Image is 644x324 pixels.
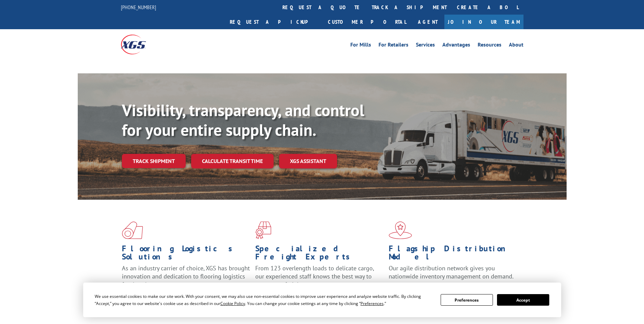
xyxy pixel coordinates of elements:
h1: Specialized Freight Experts [255,245,384,264]
a: For Retailers [379,42,408,50]
a: Advantages [442,42,470,50]
a: Track shipment [122,154,186,168]
span: Cookie Policy [220,301,245,306]
button: Preferences [441,294,493,306]
div: Cookie Consent Prompt [83,283,561,317]
span: As an industry carrier of choice, XGS has brought innovation and dedication to flooring logistics... [122,264,250,288]
img: xgs-icon-total-supply-chain-intelligence-red [122,221,143,239]
b: Visibility, transparency, and control for your entire supply chain. [122,100,364,140]
span: Our agile distribution network gives you nationwide inventory management on demand. [389,264,514,280]
a: Resources [478,42,501,50]
a: Calculate transit time [191,154,274,168]
a: XGS ASSISTANT [279,154,337,168]
h1: Flooring Logistics Solutions [122,245,250,264]
a: Request a pickup [225,15,323,29]
a: [PHONE_NUMBER] [121,4,156,11]
div: We use essential cookies to make our site work. With your consent, we may also use non-essential ... [95,293,433,307]
a: Agent [411,15,444,29]
button: Accept [497,294,549,306]
a: About [509,42,523,50]
a: Join Our Team [444,15,523,29]
a: For Mills [350,42,371,50]
a: Customer Portal [323,15,411,29]
a: Services [416,42,435,50]
h1: Flagship Distribution Model [389,245,517,264]
img: xgs-icon-focused-on-flooring-red [255,221,271,239]
span: Preferences [361,301,384,306]
img: xgs-icon-flagship-distribution-model-red [389,221,412,239]
p: From 123 overlength loads to delicate cargo, our experienced staff knows the best way to move you... [255,264,384,294]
